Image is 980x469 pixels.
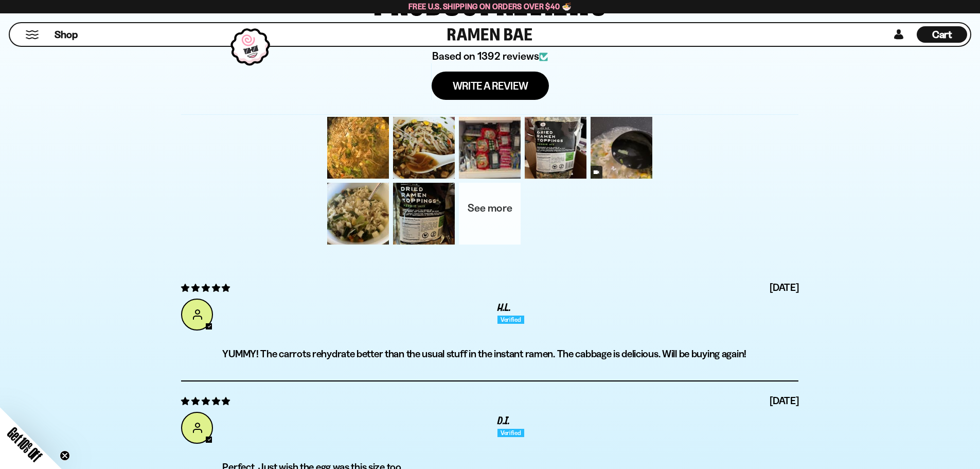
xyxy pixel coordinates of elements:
[181,280,230,294] span: 5 star review
[917,23,967,46] a: Cart
[5,424,45,464] span: Get 10% Off
[432,72,549,100] a: Write a review
[408,2,572,11] span: Free U.S. Shipping on Orders over $40 🍜
[432,48,547,63] div: Based on 1392 reviews
[222,348,798,360] p: YUMMY! The carrots rehydrate better than the usual stuff in the instant ramen. The cabbage is del...
[497,416,510,426] span: D.I.
[55,26,78,43] a: Shop
[932,28,952,41] span: Cart
[60,450,70,461] button: Close teaser
[181,393,230,408] span: 5 star review
[770,393,798,408] span: [DATE]
[770,280,798,294] span: [DATE]
[25,30,39,39] button: Mobile Menu Trigger
[497,303,511,313] span: H.L.
[55,28,78,42] span: Shop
